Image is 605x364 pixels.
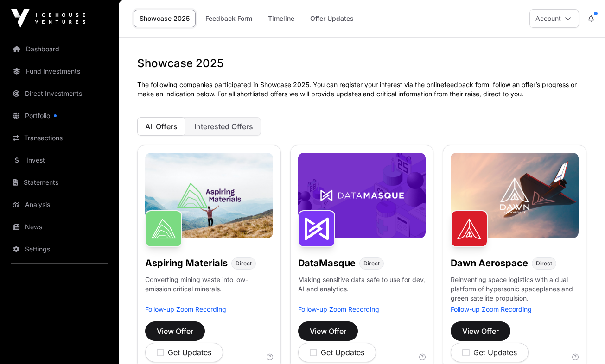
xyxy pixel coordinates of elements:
h1: Dawn Aerospace [451,257,528,270]
div: Get Updates [310,347,364,358]
span: Direct [363,260,380,267]
span: View Offer [310,326,346,337]
p: Making sensitive data safe to use for dev, AI and analytics. [298,275,426,305]
a: Dashboard [7,39,111,59]
button: Account [529,9,579,28]
a: Feedback Form [199,10,258,27]
img: Aspiring-Banner.jpg [145,153,273,238]
button: All Offers [137,117,185,136]
button: View Offer [145,321,205,341]
button: View Offer [451,321,510,341]
a: Showcase 2025 [134,10,196,27]
a: Transactions [7,128,111,148]
img: DataMasque-Banner.jpg [298,153,426,238]
a: Timeline [262,10,300,27]
span: Direct [236,260,252,267]
a: Direct Investments [7,83,111,104]
a: Invest [7,150,111,170]
a: feedback form [444,81,489,88]
p: Converting mining waste into low-emission critical minerals. [145,275,273,305]
iframe: Chat Widget [559,320,605,364]
p: The following companies participated in Showcase 2025. You can register your interest via the onl... [137,80,586,99]
button: Get Updates [145,343,223,362]
a: Portfolio [7,106,111,126]
a: News [7,217,111,237]
a: Settings [7,239,111,259]
h1: Showcase 2025 [137,56,586,71]
a: Offer Updates [304,10,360,27]
a: Follow-up Zoom Recording [298,305,379,313]
h1: DataMasque [298,257,356,270]
a: Statements [7,172,111,193]
a: Analysis [7,195,111,215]
div: Get Updates [462,347,517,358]
button: Get Updates [451,343,529,362]
a: Fund Investments [7,61,111,82]
a: Follow-up Zoom Recording [145,305,226,313]
img: Dawn Aerospace [451,210,488,247]
span: Interested Offers [194,122,253,131]
span: View Offer [462,326,499,337]
div: Get Updates [157,347,211,358]
img: Dawn-Banner.jpg [451,153,579,238]
img: Aspiring Materials [145,210,182,247]
span: Direct [536,260,552,267]
button: Interested Offers [186,117,261,136]
span: View Offer [157,326,193,337]
p: Reinventing space logistics with a dual platform of hypersonic spaceplanes and green satellite pr... [451,275,579,305]
button: Get Updates [298,343,376,362]
img: Icehouse Ventures Logo [11,9,85,28]
span: All Offers [145,122,178,131]
a: Follow-up Zoom Recording [451,305,532,313]
h1: Aspiring Materials [145,257,228,270]
img: DataMasque [298,210,335,247]
button: View Offer [298,321,358,341]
